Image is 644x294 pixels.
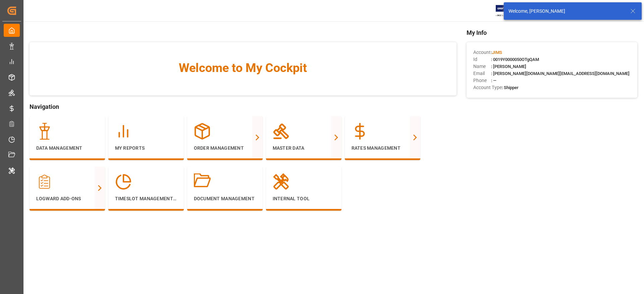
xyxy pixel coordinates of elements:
p: Order Management [194,145,256,152]
img: Exertis%20JAM%20-%20Email%20Logo.jpg_1722504956.jpg [496,5,519,17]
p: Timeslot Management V2 [115,195,177,202]
span: Account [473,49,491,56]
p: Data Management [36,145,98,152]
span: JIMS [492,50,502,55]
span: : — [491,78,496,83]
p: My Reports [115,145,177,152]
span: Welcome to My Cockpit [43,59,443,77]
span: Id [473,56,491,63]
p: Internal Tool [273,195,335,202]
span: : [PERSON_NAME][DOMAIN_NAME][EMAIL_ADDRESS][DOMAIN_NAME] [491,71,630,76]
span: Navigation [30,102,457,111]
span: Account Type [473,84,502,91]
span: My Info [467,28,637,37]
div: Welcome, [PERSON_NAME] [508,8,624,15]
span: : [PERSON_NAME] [491,64,526,69]
span: Phone [473,77,491,84]
p: Rates Management [352,145,414,152]
span: : [491,50,502,55]
span: Email [473,70,491,77]
span: : 0019Y0000050OTgQAM [491,57,539,62]
p: Logward Add-ons [36,195,98,202]
p: Document Management [194,195,256,202]
p: Master Data [273,145,335,152]
span: Name [473,63,491,70]
span: : Shipper [502,85,519,90]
